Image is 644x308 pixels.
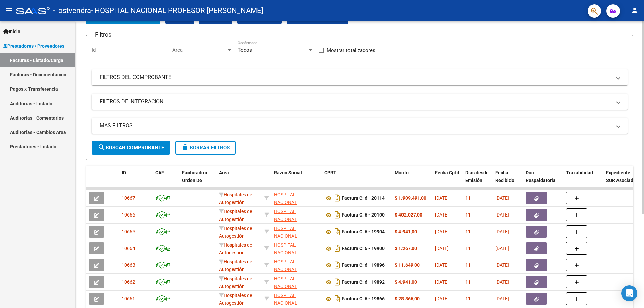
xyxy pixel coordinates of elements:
[274,276,310,304] span: HOSPITAL NACIONAL PROFESOR [PERSON_NAME]
[327,46,375,54] span: Mostrar totalizadores
[92,94,628,110] mat-expansion-panel-header: FILTROS DE INTEGRACION
[342,280,385,285] strong: Factura C: 6 - 19892
[465,246,471,251] span: 11
[493,166,523,195] datatable-header-cell: Fecha Recibido
[181,143,190,151] mat-icon: delete
[435,229,449,234] span: [DATE]
[92,118,628,134] mat-expansion-panel-header: MAS FILTROS
[98,143,106,151] mat-icon: search
[563,166,603,195] datatable-header-cell: Trazabilidad
[122,195,135,201] span: 10667
[333,260,342,270] i: Descargar documento
[274,259,310,287] span: HOSPITAL NACIONAL PROFESOR [PERSON_NAME]
[122,296,135,301] span: 10661
[465,229,471,234] span: 11
[435,262,449,268] span: [DATE]
[432,166,463,195] datatable-header-cell: Fecha Cpbt
[333,276,342,287] i: Descargar documento
[603,166,640,195] datatable-header-cell: Expediente SUR Asociado
[392,166,432,195] datatable-header-cell: Monto
[274,292,319,306] div: 30635976809
[465,195,471,201] span: 11
[342,229,385,235] strong: Factura C: 6 - 19904
[333,293,342,304] i: Descargar documento
[181,145,230,151] span: Borrar Filtros
[465,262,471,268] span: 11
[175,141,236,155] button: Borrar Filtros
[435,246,449,251] span: [DATE]
[342,296,385,302] strong: Factura C: 6 - 19866
[631,6,639,14] mat-icon: person
[122,170,126,175] span: ID
[342,196,385,201] strong: Factura C: 6 - 20114
[606,170,636,183] span: Expediente SUR Asociado
[274,209,310,237] span: HOSPITAL NACIONAL PROFESOR [PERSON_NAME]
[92,141,170,155] button: Buscar Comprobante
[100,98,611,105] mat-panel-title: FILTROS DE INTEGRACION
[219,192,252,205] span: Hospitales de Autogestión
[219,276,252,289] span: Hospitales de Autogestión
[274,275,319,289] div: 30635976809
[100,122,611,129] mat-panel-title: MAS FILTROS
[333,193,342,203] i: Descargar documento
[435,212,449,218] span: [DATE]
[495,212,509,218] span: [DATE]
[395,212,422,218] strong: $ 402.027,00
[465,296,471,301] span: 11
[342,212,385,218] strong: Factura C: 6 - 20100
[526,170,556,183] span: Doc Respaldatoria
[274,208,319,222] div: 30635976809
[98,145,164,151] span: Buscar Comprobante
[122,279,135,285] span: 10662
[122,262,135,268] span: 10663
[100,74,611,81] mat-panel-title: FILTROS DEL COMPROBANTE
[179,166,216,195] datatable-header-cell: Facturado x Orden De
[271,166,322,195] datatable-header-cell: Razón Social
[324,170,336,175] span: CPBT
[333,209,342,220] i: Descargar documento
[435,195,449,201] span: [DATE]
[465,212,471,218] span: 11
[322,166,392,195] datatable-header-cell: CPBT
[495,229,509,234] span: [DATE]
[463,166,493,195] datatable-header-cell: Días desde Emisión
[495,296,509,301] span: [DATE]
[333,243,342,254] i: Descargar documento
[122,229,135,234] span: 10665
[92,69,628,85] mat-expansion-panel-header: FILTROS DEL COMPROBANTE
[274,226,310,254] span: HOSPITAL NACIONAL PROFESOR [PERSON_NAME]
[219,226,252,239] span: Hospitales de Autogestión
[182,170,207,183] span: Facturado x Orden De
[238,47,252,53] span: Todos
[465,170,489,183] span: Días desde Emisión
[495,246,509,251] span: [DATE]
[219,259,252,272] span: Hospitales de Autogestión
[495,170,514,183] span: Fecha Recibido
[274,192,310,220] span: HOSPITAL NACIONAL PROFESOR [PERSON_NAME]
[216,166,262,195] datatable-header-cell: Area
[5,6,13,14] mat-icon: menu
[395,195,426,201] strong: $ 1.909.491,00
[342,246,385,251] strong: Factura C: 6 - 19900
[155,170,164,175] span: CAE
[119,166,153,195] datatable-header-cell: ID
[219,293,252,306] span: Hospitales de Autogestión
[395,170,409,175] span: Monto
[523,166,563,195] datatable-header-cell: Doc Respaldatoria
[395,296,420,301] strong: $ 28.866,00
[342,263,385,268] strong: Factura C: 6 - 19896
[122,246,135,251] span: 10664
[219,170,229,175] span: Area
[274,191,319,205] div: 30635976809
[333,226,342,237] i: Descargar documento
[219,242,252,255] span: Hospitales de Autogestión
[566,170,593,175] span: Trazabilidad
[495,262,509,268] span: [DATE]
[274,242,310,270] span: HOSPITAL NACIONAL PROFESOR [PERSON_NAME]
[435,296,449,301] span: [DATE]
[3,42,64,50] span: Prestadores / Proveedores
[172,47,227,53] span: Area
[92,30,115,39] h3: Filtros
[435,170,459,175] span: Fecha Cpbt
[274,258,319,272] div: 30635976809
